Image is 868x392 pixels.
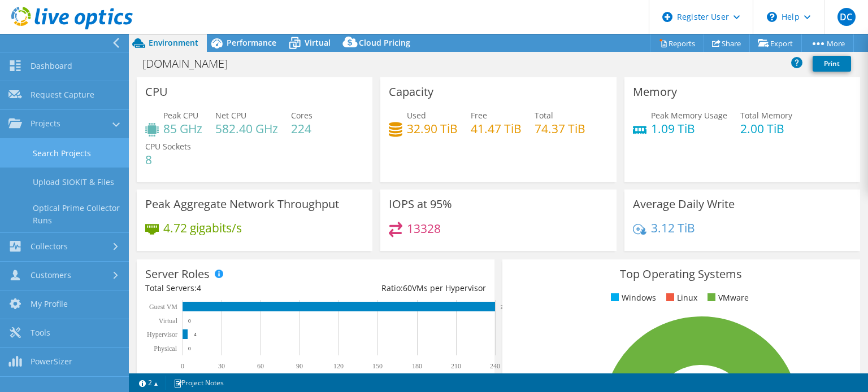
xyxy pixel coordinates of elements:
[407,110,426,121] span: Used
[145,282,315,294] div: Total Servers:
[359,37,410,48] span: Cloud Pricing
[159,317,178,325] text: Virtual
[663,292,697,304] li: Linux
[257,362,264,370] text: 60
[535,122,585,135] h4: 74.37 TiB
[407,222,441,235] h4: 13328
[651,110,727,121] span: Peak Memory Usage
[704,34,750,52] a: Share
[145,198,339,210] h3: Peak Aggregate Network Throughput
[163,110,198,121] span: Peak CPU
[403,283,412,293] span: 60
[188,346,191,351] text: 0
[291,122,313,135] h4: 224
[651,222,695,234] h4: 3.12 TiB
[740,110,792,121] span: Total Memory
[145,268,210,280] h3: Server Roles
[163,122,202,135] h4: 85 GHz
[471,110,487,121] span: Free
[389,198,452,210] h3: IOPS at 95%
[154,345,177,353] text: Physical
[194,332,197,337] text: 4
[145,141,191,152] span: CPU Sockets
[608,292,656,304] li: Windows
[296,362,303,370] text: 90
[535,110,553,121] span: Total
[137,58,245,70] h1: [DOMAIN_NAME]
[490,362,500,370] text: 240
[147,331,177,338] text: Hypervisor
[305,37,331,48] span: Virtual
[145,86,168,98] h3: CPU
[163,222,242,234] h4: 4.72 gigabits/s
[749,34,802,52] a: Export
[511,268,852,280] h3: Top Operating Systems
[389,86,433,98] h3: Capacity
[315,282,485,294] div: Ratio: VMs per Hypervisor
[651,122,727,135] h4: 1.09 TiB
[407,122,458,135] h4: 32.90 TiB
[767,12,777,22] svg: \n
[197,283,201,293] span: 4
[181,362,184,370] text: 0
[131,376,166,390] a: 2
[650,34,704,52] a: Reports
[372,362,383,370] text: 150
[705,292,749,304] li: VMware
[740,122,792,135] h4: 2.00 TiB
[412,362,422,370] text: 180
[166,376,232,390] a: Project Notes
[801,34,854,52] a: More
[218,362,225,370] text: 30
[291,110,313,121] span: Cores
[227,37,276,48] span: Performance
[149,37,198,48] span: Environment
[633,198,735,210] h3: Average Daily Write
[837,8,856,26] span: DC
[813,56,851,72] a: Print
[471,122,522,135] h4: 41.47 TiB
[188,318,191,324] text: 0
[215,110,246,121] span: Net CPU
[633,86,677,98] h3: Memory
[333,362,344,370] text: 120
[149,303,177,311] text: Guest VM
[451,362,461,370] text: 210
[215,122,278,135] h4: 582.40 GHz
[145,153,191,166] h4: 8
